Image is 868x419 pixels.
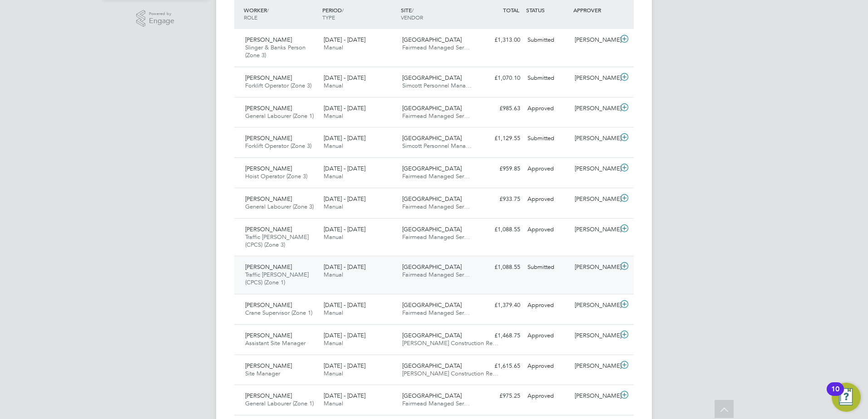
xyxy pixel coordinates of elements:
[524,359,571,374] div: Approved
[571,101,618,116] div: [PERSON_NAME]
[571,389,618,404] div: [PERSON_NAME]
[402,263,462,271] span: [GEOGRAPHIC_DATA]
[267,6,269,14] span: /
[402,271,470,278] span: Fairmead Managed Ser…
[245,225,292,233] span: [PERSON_NAME]
[245,203,314,210] span: General Labourer (Zone 3)
[402,82,472,89] span: Simcott Personnel Mana…
[477,161,524,176] div: £959.85
[402,233,470,241] span: Fairmead Managed Ser…
[477,33,524,48] div: £1,313.00
[324,225,365,233] span: [DATE] - [DATE]
[245,165,292,172] span: [PERSON_NAME]
[324,142,343,150] span: Manual
[402,362,462,370] span: [GEOGRAPHIC_DATA]
[245,370,280,377] span: Site Manager
[477,260,524,275] div: £1,088.55
[245,400,314,407] span: General Labourer (Zone 1)
[324,112,343,120] span: Manual
[571,33,618,48] div: [PERSON_NAME]
[477,101,524,116] div: £985.63
[402,400,470,407] span: Fairmead Managed Ser…
[245,263,292,271] span: [PERSON_NAME]
[402,112,470,120] span: Fairmead Managed Ser…
[402,331,462,339] span: [GEOGRAPHIC_DATA]
[324,301,365,309] span: [DATE] - [DATE]
[571,192,618,207] div: [PERSON_NAME]
[402,301,462,309] span: [GEOGRAPHIC_DATA]
[399,2,477,25] div: SITE
[324,362,365,370] span: [DATE] - [DATE]
[524,161,571,176] div: Approved
[524,222,571,237] div: Approved
[322,14,335,21] span: TYPE
[402,225,462,233] span: [GEOGRAPHIC_DATA]
[402,309,470,317] span: Fairmead Managed Ser…
[245,134,292,142] span: [PERSON_NAME]
[320,2,399,25] div: PERIOD
[245,74,292,82] span: [PERSON_NAME]
[402,74,462,82] span: [GEOGRAPHIC_DATA]
[245,82,311,89] span: Forklift Operator (Zone 3)
[324,165,365,172] span: [DATE] - [DATE]
[402,36,462,44] span: [GEOGRAPHIC_DATA]
[571,260,618,275] div: [PERSON_NAME]
[149,17,174,25] span: Engage
[245,172,307,180] span: Hoist Operator (Zone 3)
[402,172,470,180] span: Fairmead Managed Ser…
[245,104,292,112] span: [PERSON_NAME]
[571,2,618,18] div: APPROVER
[324,134,365,142] span: [DATE] - [DATE]
[402,134,462,142] span: [GEOGRAPHIC_DATA]
[503,6,519,14] span: TOTAL
[242,2,320,25] div: WORKER
[324,233,343,241] span: Manual
[477,71,524,86] div: £1,070.10
[245,195,292,203] span: [PERSON_NAME]
[324,74,365,82] span: [DATE] - [DATE]
[402,370,498,377] span: [PERSON_NAME] Construction Re…
[832,383,861,412] button: Open Resource Center, 10 new notifications
[245,112,314,120] span: General Labourer (Zone 1)
[571,71,618,86] div: [PERSON_NAME]
[524,260,571,275] div: Submitted
[245,36,292,44] span: [PERSON_NAME]
[244,14,257,21] span: ROLE
[324,195,365,203] span: [DATE] - [DATE]
[571,222,618,237] div: [PERSON_NAME]
[324,400,343,407] span: Manual
[477,328,524,343] div: £1,468.75
[571,328,618,343] div: [PERSON_NAME]
[402,104,462,112] span: [GEOGRAPHIC_DATA]
[324,370,343,377] span: Manual
[324,82,343,89] span: Manual
[402,392,462,400] span: [GEOGRAPHIC_DATA]
[245,142,311,150] span: Forklift Operator (Zone 3)
[524,298,571,313] div: Approved
[402,142,472,150] span: Simcott Personnel Mana…
[245,362,292,370] span: [PERSON_NAME]
[401,14,423,21] span: VENDOR
[324,392,365,400] span: [DATE] - [DATE]
[324,44,343,51] span: Manual
[477,131,524,146] div: £1,129.55
[524,131,571,146] div: Submitted
[245,309,312,317] span: Crane Supervisor (Zone 1)
[524,389,571,404] div: Approved
[402,203,470,210] span: Fairmead Managed Ser…
[524,328,571,343] div: Approved
[524,2,571,18] div: STATUS
[477,222,524,237] div: £1,088.55
[402,195,462,203] span: [GEOGRAPHIC_DATA]
[245,271,309,286] span: Traffic [PERSON_NAME] (CPCS) (Zone 1)
[477,359,524,374] div: £1,615.65
[402,339,498,347] span: [PERSON_NAME] Construction Re…
[412,6,414,14] span: /
[245,44,306,59] span: Slinger & Banks Person (Zone 3)
[571,131,618,146] div: [PERSON_NAME]
[571,298,618,313] div: [PERSON_NAME]
[149,10,174,18] span: Powered by
[571,161,618,176] div: [PERSON_NAME]
[477,389,524,404] div: £975.25
[342,6,344,14] span: /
